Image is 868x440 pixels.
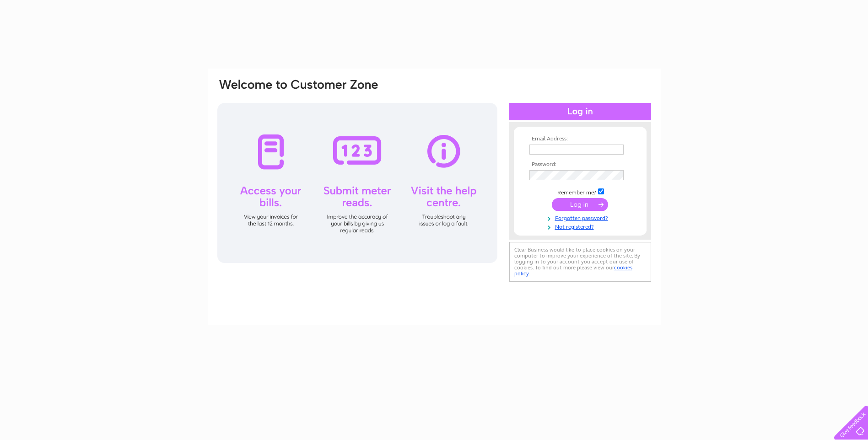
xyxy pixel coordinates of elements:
[527,187,633,196] td: Remember me?
[529,222,633,231] a: Not registered?
[552,198,608,211] input: Submit
[509,242,651,282] div: Clear Business would like to place cookies on your computer to improve your experience of the sit...
[514,264,632,277] a: cookies policy
[527,136,633,142] th: Email Address:
[527,161,633,168] th: Password:
[529,213,633,222] a: Forgotten password?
